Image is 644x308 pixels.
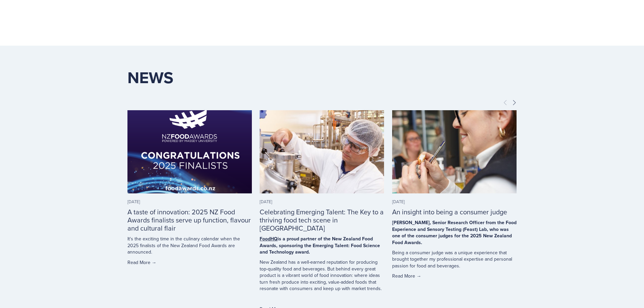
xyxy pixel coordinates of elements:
[127,198,140,205] time: [DATE]
[260,259,384,292] p: New Zealand has a well-earned reputation for producing top-quality food and beverages. But behind...
[392,250,517,269] p: Being a consumer judge was a unique experience that brought together my professional expertise an...
[127,90,252,214] img: A taste of innovation: 2025 NZ Food Awards finalists serve up function, flavour and cultural flair
[392,219,517,246] strong: [PERSON_NAME], Senior Research Officer from the Food Experience and Sensory Testing (Feast) Lab, ...
[127,259,252,266] a: Read More →
[127,236,252,256] p: It's the exciting time in the culinary calendar when the 2025 finalists of the New Zealand Food A...
[392,110,517,193] a: An insight into being a consumer judge
[511,99,517,105] span: Next
[260,110,384,193] a: Celebrating Emerging Talent: The Key to a thriving food tech scene in New Zealand
[392,273,517,279] a: Read More →
[392,90,517,214] img: An insight into being a consumer judge
[392,198,405,205] time: [DATE]
[260,198,272,205] time: [DATE]
[260,235,278,242] a: FoodHQ
[260,207,384,233] a: Celebrating Emerging Talent: The Key to a thriving food tech scene in [GEOGRAPHIC_DATA]
[127,207,251,233] a: A taste of innovation: 2025 NZ Food Awards finalists serve up function, flavour and cultural flair
[392,207,507,217] a: An insight into being a consumer judge
[503,99,508,105] span: Previous
[260,90,384,214] img: Celebrating Emerging Talent: The Key to a thriving food tech scene in New Zealand
[127,67,517,88] h1: News
[127,110,252,193] a: A taste of innovation: 2025 NZ Food Awards finalists serve up function, flavour and cultural flair
[260,235,380,255] strong: is a proud partner of the New Zealand Food Awards, sponsoring the Emerging Talent: Food Science a...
